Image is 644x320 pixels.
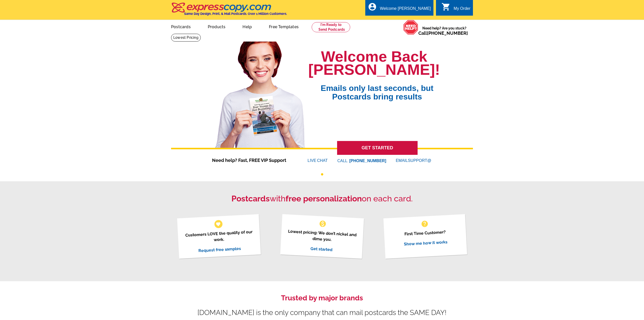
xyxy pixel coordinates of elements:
span: Emails only last seconds, but Postcards bring results [314,76,440,101]
font: SUPPORT@ [408,158,432,164]
div: [DOMAIN_NAME] is the only company that can mail postcards the SAME DAY! [171,310,473,316]
a: Same Day Design, Print, & Mail Postcards. Over 1 Million Customers. [171,6,287,16]
strong: free personalization [286,194,362,203]
span: Call [418,30,468,36]
a: Help [234,20,260,32]
a: Show me how it works [404,239,448,246]
a: Request free samples [198,246,241,253]
p: Customers LOVE the quality of our work. [183,229,254,244]
h2: with on each card. [171,194,473,203]
a: [PHONE_NUMBER] [427,30,468,36]
a: LIVECHAT [308,158,328,163]
img: help [403,20,418,35]
span: Need help? Fast, FREE VIP Support [212,157,293,164]
h4: Same Day Design, Print, & Mail Postcards. Over 1 Million Customers. [184,12,287,16]
a: GET STARTED [337,141,418,155]
a: Free Templates [261,20,307,32]
i: shopping_cart [441,2,451,11]
div: My Order [454,6,470,13]
span: help [421,220,429,228]
i: account_circle [368,2,377,11]
span: monetization_on [319,220,327,228]
div: Welcome [PERSON_NAME] [380,6,431,13]
a: Get started [310,246,332,252]
a: shopping_cart My Order [441,6,470,12]
button: 1 of 1 [321,173,323,175]
img: welcome-back-logged-in.png [212,38,308,148]
a: Products [200,20,234,32]
h3: Trusted by major brands [171,294,473,302]
font: LIVE [308,158,317,164]
strong: Postcards [231,194,270,203]
p: Lowest pricing: We don’t nickel and dime you. [286,228,357,244]
p: First Time Customer? [389,228,460,238]
span: favorite [216,221,221,227]
h1: Welcome Back [PERSON_NAME]! [308,50,440,76]
span: Need help? Are you stuck? [418,26,470,36]
a: Postcards [163,20,199,32]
